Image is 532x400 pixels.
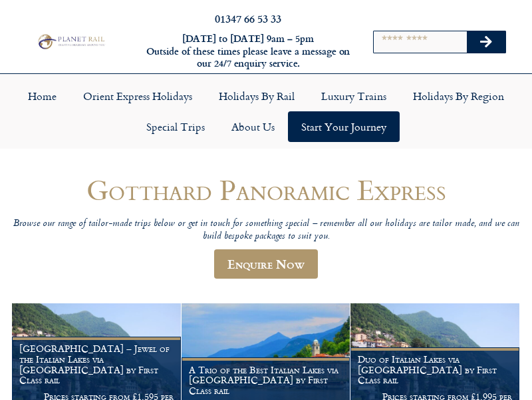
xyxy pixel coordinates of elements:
a: Enquire Now [214,249,318,279]
a: Home [15,81,70,111]
a: Orient Express Holidays [70,81,205,111]
img: Planet Rail Train Holidays Logo [35,33,106,50]
h1: Duo of Italian Lakes via [GEOGRAPHIC_DATA] by First Class rail [358,354,512,385]
h1: Gotthard Panoramic Express [12,174,520,205]
a: Start your Journey [288,111,400,142]
a: Special Trips [133,111,218,142]
h1: A Trio of the Best Italian Lakes via [GEOGRAPHIC_DATA] by First Class rail [189,365,343,396]
a: Holidays by Rail [205,81,308,111]
a: 01347 66 53 33 [215,11,281,26]
h6: [DATE] to [DATE] 9am – 5pm Outside of these times please leave a message on our 24/7 enquiry serv... [145,33,351,70]
a: Holidays by Region [400,81,517,111]
p: Browse our range of tailor-made trips below or get in touch for something special – remember all ... [12,218,520,243]
a: Luxury Trains [308,81,400,111]
button: Search [467,31,505,53]
h1: [GEOGRAPHIC_DATA] – Jewel of the Italian Lakes via [GEOGRAPHIC_DATA] by First Class rail [19,343,174,385]
nav: Menu [7,81,525,142]
a: About Us [218,111,288,142]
